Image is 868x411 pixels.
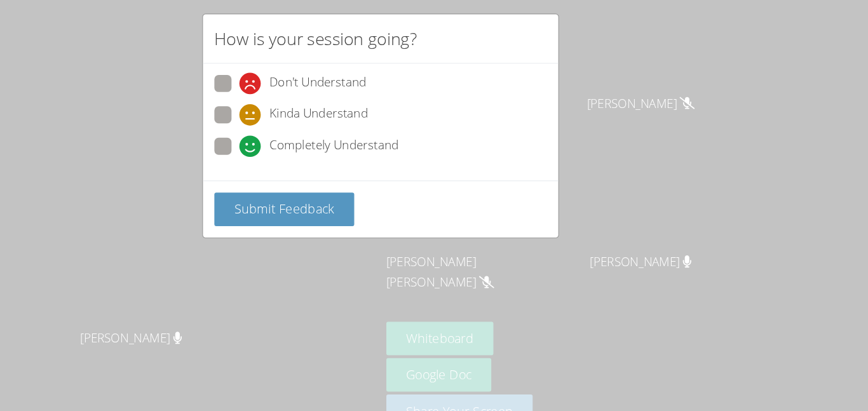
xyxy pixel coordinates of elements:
[335,77,421,96] span: Don't Understand
[335,133,450,152] span: Completely Understand
[286,35,466,58] h2: How is your session going?
[286,184,410,213] button: Submit Feedback
[335,105,423,124] span: Kinda Understand
[304,190,393,205] span: Submit Feedback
